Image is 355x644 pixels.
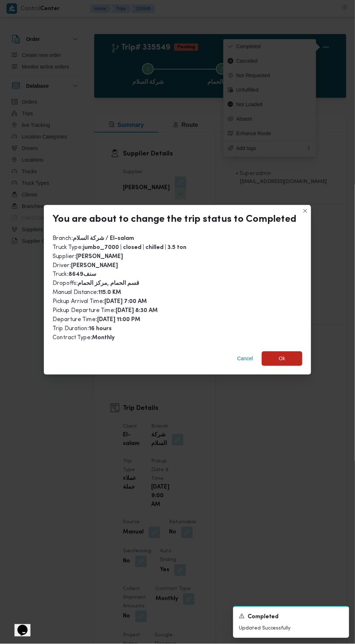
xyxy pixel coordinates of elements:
[97,317,140,323] b: [DATE] 11:00 PM
[53,236,134,241] span: Branch :
[53,281,139,287] span: Dropoffs :
[92,336,115,341] b: Monthly
[71,263,118,269] b: [PERSON_NAME]
[73,236,134,241] b: شركة السلام / El-salam
[248,613,279,622] span: Completed
[53,245,186,250] span: Truck Type :
[69,272,96,278] b: 8649سنف
[53,214,297,225] div: You are about to change the trip status to Completed
[53,290,121,296] span: Manual Distance :
[53,335,115,341] span: Contract Type :
[7,615,30,637] iframe: chat widget
[53,263,118,269] span: Driver :
[83,245,186,250] b: jumbo_7000 | closed | chilled | 3.5 ton
[262,352,302,366] button: Ok
[53,326,112,332] span: Trip Duration :
[116,308,158,314] b: [DATE] 8:30 AM
[78,281,139,287] b: قسم الحمام ,مركز الحمام
[53,299,147,305] span: Pickup Arrival Time :
[234,352,256,366] button: Cancel
[53,272,96,278] span: Truck :
[76,254,123,259] b: [PERSON_NAME]
[301,207,310,215] button: Closes this modal window
[237,354,253,363] span: Cancel
[279,354,285,363] span: Ok
[53,254,123,259] span: Supplier :
[239,613,343,622] div: Notification
[53,308,158,314] span: Pickup Departure Time :
[239,625,343,632] p: Updated Successfully
[89,327,112,332] b: 16 hours
[104,299,147,305] b: [DATE] 7:00 AM
[98,290,121,296] b: 115.0 KM
[53,317,140,323] span: Departure Time :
